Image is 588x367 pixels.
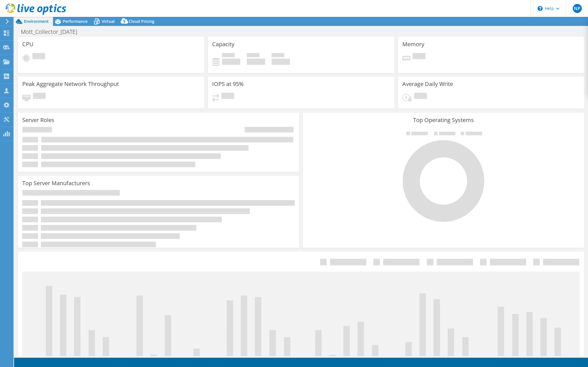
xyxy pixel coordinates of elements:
[272,59,290,65] h4: 0 GiB
[212,81,244,87] h3: IOPS at 95%
[538,6,543,11] svg: \n
[272,53,284,59] span: Total
[573,4,582,13] span: NP
[32,53,45,61] span: Pending
[22,180,90,186] h3: Top Server Manufacturers
[307,117,580,123] h3: Top Operating Systems
[22,117,54,123] h3: Server Roles
[222,59,240,65] h4: 0 GiB
[24,19,49,24] span: Environment
[222,53,235,59] span: Used
[414,93,427,100] span: Pending
[247,59,265,65] h4: 0 GiB
[22,41,34,47] h3: CPU
[247,53,259,59] span: Free
[402,41,424,47] h3: Memory
[212,41,234,47] h3: Capacity
[63,19,88,24] span: Performance
[129,19,154,24] span: Cloud Pricing
[33,93,46,100] span: Pending
[221,93,234,100] span: Pending
[22,81,119,87] h3: Peak Aggregate Network Throughput
[402,81,453,87] h3: Average Daily Write
[18,29,86,35] h1: Mott_Collector_[DATE]
[102,19,115,24] span: Virtual
[413,53,425,61] span: Pending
